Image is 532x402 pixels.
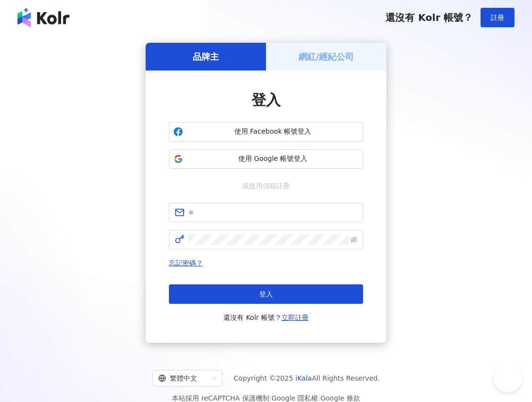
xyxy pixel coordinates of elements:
button: 登入 [169,284,363,304]
span: 使用 Facebook 帳號登入 [187,127,359,137]
a: Google 隱私權 [271,394,318,402]
a: 立即註冊 [282,314,309,321]
span: 還沒有 Kolr 帳號？ [385,12,473,23]
h5: 品牌主 [193,51,219,63]
img: logo [17,8,69,27]
span: 或使用信箱註冊 [235,180,297,191]
span: Copyright © 2025 All Rights Reserved. [234,372,380,384]
div: 繁體中文 [158,370,208,386]
span: 使用 Google 帳號登入 [187,154,359,164]
button: 使用 Google 帳號登入 [169,149,363,169]
a: Google 條款 [320,394,360,402]
h5: 網紅/經紀公司 [299,51,354,63]
span: | [269,394,272,402]
button: 使用 Facebook 帳號登入 [169,122,363,141]
span: 登入 [259,290,273,298]
a: iKala [296,374,312,382]
span: 登入 [251,91,281,108]
iframe: Help Scout Beacon - Open [493,363,522,392]
a: 忘記密碼？ [169,259,203,267]
span: 還沒有 Kolr 帳號？ [223,312,309,323]
span: eye-invisible [350,236,357,243]
button: 註冊 [481,8,515,27]
span: 註冊 [491,14,504,21]
span: | [318,394,320,402]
